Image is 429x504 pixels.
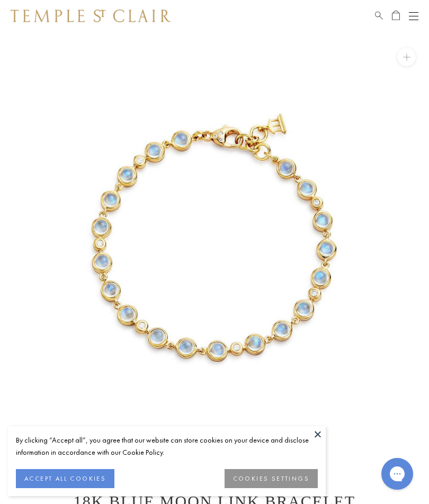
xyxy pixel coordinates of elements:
[392,10,400,22] a: Open Shopping Bag
[409,10,418,22] button: Open navigation
[16,434,318,458] div: By clicking “Accept all”, you agree that our website can store cookies on your device and disclos...
[225,469,318,488] button: COOKIES SETTINGS
[375,10,383,22] a: Search
[11,10,171,22] img: Temple St. Clair
[16,469,114,488] button: ACCEPT ALL COOKIES
[376,454,418,493] iframe: Gorgias live chat messenger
